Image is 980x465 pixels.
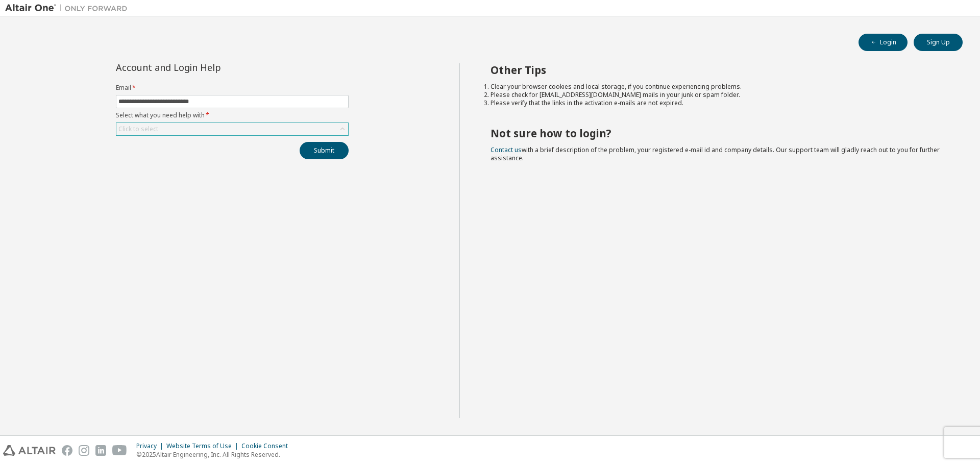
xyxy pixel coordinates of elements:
img: youtube.svg [112,445,127,456]
li: Please check for [EMAIL_ADDRESS][DOMAIN_NAME] mails in your junk or spam folder. [491,91,945,99]
img: instagram.svg [79,445,89,456]
button: Sign Up [914,34,963,51]
img: facebook.svg [62,445,72,456]
li: Please verify that the links in the activation e-mails are not expired. [491,99,945,107]
div: Click to select [116,123,348,135]
button: Submit [300,142,349,159]
a: Contact us [491,145,522,154]
h2: Other Tips [491,63,945,77]
p: © 2025 Altair Engineering, Inc. All Rights Reserved. [136,450,294,459]
img: Altair One [5,3,133,13]
div: Account and Login Help [116,63,302,71]
div: Click to select [118,125,158,133]
label: Email [116,84,349,92]
h2: Not sure how to login? [491,127,945,140]
button: Login [859,34,908,51]
span: with a brief description of the problem, your registered e-mail id and company details. Our suppo... [491,145,940,162]
div: Cookie Consent [241,442,294,450]
div: Privacy [136,442,166,450]
div: Website Terms of Use [166,442,241,450]
img: altair_logo.svg [3,445,56,456]
img: linkedin.svg [95,445,106,456]
li: Clear your browser cookies and local storage, if you continue experiencing problems. [491,83,945,91]
label: Select what you need help with [116,111,349,119]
